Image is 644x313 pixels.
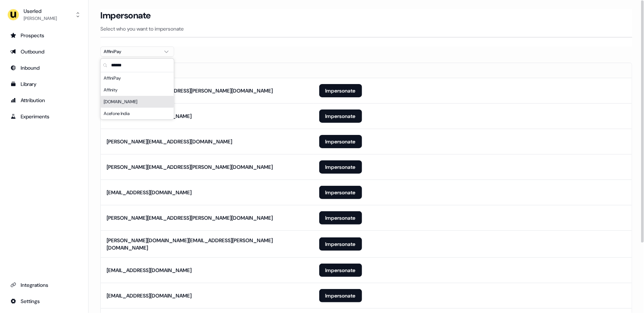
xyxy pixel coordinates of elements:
[10,32,78,39] div: Prospects
[107,237,307,251] div: [PERSON_NAME][DOMAIN_NAME][EMAIL_ADDRESS][PERSON_NAME][DOMAIN_NAME]
[10,97,78,104] div: Attribution
[319,135,362,148] button: Impersonate
[6,78,82,90] a: Go to templates
[107,189,192,196] div: [EMAIL_ADDRESS][DOMAIN_NAME]
[319,211,362,225] button: Impersonate
[107,163,273,171] div: [PERSON_NAME][EMAIL_ADDRESS][PERSON_NAME][DOMAIN_NAME]
[319,289,362,302] button: Impersonate
[24,15,57,22] div: [PERSON_NAME]
[10,113,78,120] div: Experiments
[107,267,192,274] div: [EMAIL_ADDRESS][DOMAIN_NAME]
[24,7,57,15] div: Userled
[100,10,151,21] h3: Impersonate
[10,281,78,289] div: Integrations
[6,6,82,24] button: Userled[PERSON_NAME]
[319,84,362,97] button: Impersonate
[107,87,273,94] div: [PERSON_NAME][EMAIL_ADDRESS][PERSON_NAME][DOMAIN_NAME]
[10,48,78,55] div: Outbound
[319,186,362,199] button: Impersonate
[100,46,174,57] button: AffiniPay
[10,80,78,88] div: Library
[104,48,159,55] div: AffiniPay
[107,292,192,299] div: [EMAIL_ADDRESS][DOMAIN_NAME]
[101,72,174,119] div: Suggestions
[101,72,174,84] div: AffiniPay
[319,237,362,251] button: Impersonate
[6,295,82,307] a: Go to integrations
[101,63,313,78] th: Email
[6,94,82,106] a: Go to attribution
[6,62,82,74] a: Go to Inbound
[100,25,632,32] p: Select who you want to impersonate
[101,108,174,119] div: Acefone India
[6,29,82,41] a: Go to prospects
[6,279,82,291] a: Go to integrations
[101,96,174,108] div: [DOMAIN_NAME]
[319,160,362,174] button: Impersonate
[319,109,362,123] button: Impersonate
[107,214,273,222] div: [PERSON_NAME][EMAIL_ADDRESS][PERSON_NAME][DOMAIN_NAME]
[10,64,78,72] div: Inbound
[6,46,82,58] a: Go to outbound experience
[6,111,82,122] a: Go to experiments
[101,84,174,96] div: Affinity
[10,298,78,305] div: Settings
[319,264,362,277] button: Impersonate
[107,138,232,145] div: [PERSON_NAME][EMAIL_ADDRESS][DOMAIN_NAME]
